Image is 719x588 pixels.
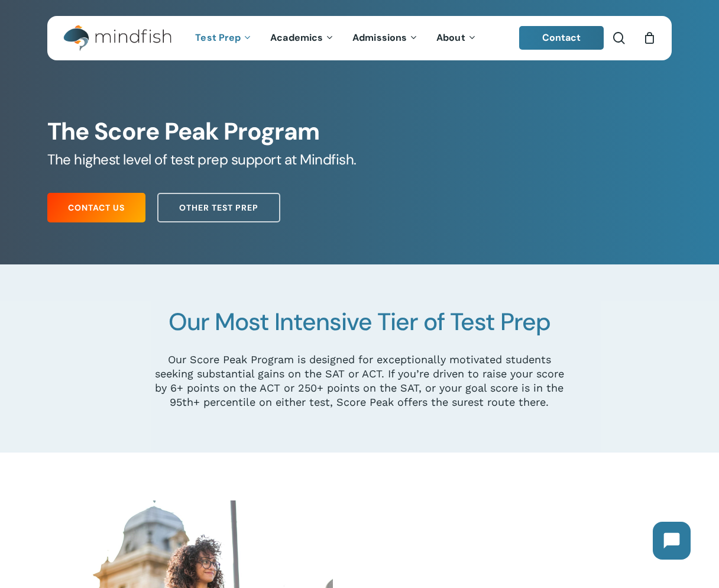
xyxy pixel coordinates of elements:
span: Contact Us [68,202,125,214]
iframe: Chatbot [641,510,702,571]
a: Contact Us [47,193,145,222]
nav: Main Menu [186,16,485,60]
a: Test Prep [186,33,261,43]
span: Test Prep [195,31,241,44]
a: Cart [643,31,656,44]
span: Other Test Prep [179,202,258,214]
a: Academics [261,33,344,43]
a: Contact [519,26,604,50]
span: Our Most Intensive Tier of Test Prep [169,306,550,338]
h5: The highest level of test prep support at Mindfish. [47,150,672,169]
p: Our Score Peak Program is designed for exceptionally motivated students seeking substantial gains... [154,353,565,409]
span: Academics [270,31,323,44]
a: About [427,33,486,43]
header: Main Menu [47,16,672,60]
h1: The Score Peak Program [47,118,672,146]
a: Admissions [344,33,427,43]
span: About [436,31,465,44]
span: Contact [542,31,581,44]
a: Other Test Prep [157,193,280,222]
span: Admissions [352,31,407,44]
